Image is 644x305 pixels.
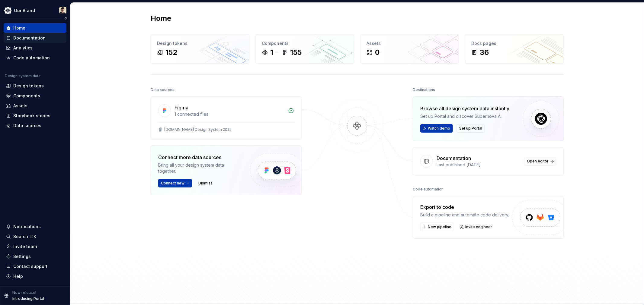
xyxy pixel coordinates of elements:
a: Components [4,91,66,101]
button: Collapse sidebar [62,14,70,23]
div: Assets [367,40,453,46]
div: Assets [13,103,27,109]
button: Dismiss [196,179,215,187]
h2: Home [151,14,171,23]
span: Open editor [527,159,549,164]
div: Docs pages [471,40,557,46]
a: Settings [4,252,66,261]
a: Design tokens [4,81,66,91]
button: Help [4,272,66,281]
div: Search ⌘K [13,234,36,240]
button: Watch demo [420,124,453,133]
div: Design tokens [157,40,243,46]
a: Assets0 [360,34,459,64]
div: Invite team [13,244,37,250]
div: Bring all your design system data together. [158,162,240,174]
div: Documentation [13,35,46,41]
a: Design tokens152 [151,34,249,64]
div: Our Brand [14,8,35,14]
div: [DOMAIN_NAME] Design System 2025 [164,127,232,132]
div: Home [13,25,25,31]
div: Analytics [13,45,33,51]
div: Storybook stories [13,113,50,119]
div: Set up Portal and discover Supernova AI. [420,113,509,119]
a: Invite engineer [458,223,495,231]
a: Open editor [524,157,556,165]
button: Contact support [4,262,66,271]
div: Design tokens [13,83,44,89]
button: Notifications [4,222,66,231]
div: Last published [DATE] [437,162,521,168]
div: Settings [13,253,31,259]
div: 155 [290,48,302,57]
div: Connect more data sources [158,154,240,161]
a: Home [4,23,66,33]
div: Code automation [13,55,50,61]
img: 344848e3-ec3d-4aa0-b708-b8ed6430a7e0.png [4,7,11,14]
div: 152 [165,48,177,57]
div: Code automation [413,185,444,193]
div: Help [13,273,23,279]
button: New pipeline [420,223,454,231]
span: Set up Portal [459,126,482,131]
a: Analytics [4,43,66,53]
p: Introducing Portal [12,296,44,301]
p: New release! [12,290,36,295]
span: Connect new [161,181,184,186]
a: Docs pages36 [465,34,564,64]
div: Export to code [420,203,509,211]
button: Our BrandAvery Hennings [1,4,69,17]
span: New pipeline [428,225,451,229]
a: Code automation [4,53,66,63]
a: Figma1 connected files[DOMAIN_NAME] Design System 2025 [151,96,302,140]
div: 0 [375,48,380,57]
span: Dismiss [198,181,213,186]
a: Documentation [4,33,66,43]
span: Watch demo [428,126,450,131]
div: Build a pipeline and automate code delivery. [420,212,509,218]
div: Data sources [151,86,175,94]
button: Set up Portal [457,124,485,133]
div: Components [13,93,40,99]
div: Contact support [13,263,47,269]
img: Avery Hennings [59,7,66,14]
a: Storybook stories [4,111,66,121]
a: Assets [4,101,66,111]
button: Connect new [158,179,192,187]
div: Destinations [413,86,435,94]
div: 1 [270,48,273,57]
div: Figma [175,104,188,111]
div: Browse all design system data instantly [420,105,509,112]
a: Data sources [4,121,66,130]
div: Notifications [13,224,41,230]
button: Search ⌘K [4,232,66,241]
span: Invite engineer [465,225,492,229]
a: Invite team [4,242,66,251]
a: Components1155 [255,34,354,64]
div: Components [262,40,348,46]
div: Design system data [5,74,40,78]
div: Data sources [13,123,41,129]
div: 36 [480,48,489,57]
div: 1 connected files [175,111,284,117]
div: Documentation [437,155,471,162]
